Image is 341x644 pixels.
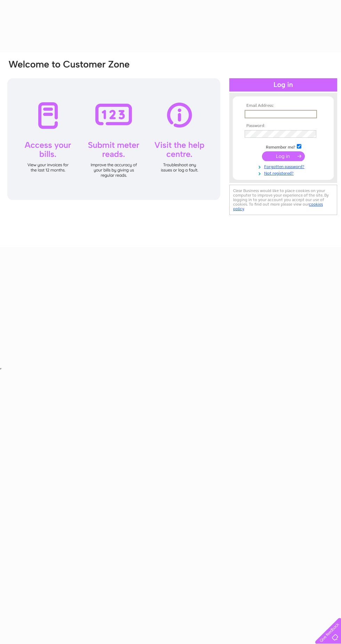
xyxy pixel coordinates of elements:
div: Clear Business would like to place cookies on your computer to improve your experience of the sit... [229,185,337,215]
a: Not registered? [245,169,324,176]
a: cookies policy [233,202,323,211]
td: Remember me? [243,143,324,150]
th: Email Address: [243,103,324,108]
a: Forgotten password? [245,163,324,169]
th: Password: [243,124,324,128]
input: Submit [262,151,305,161]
